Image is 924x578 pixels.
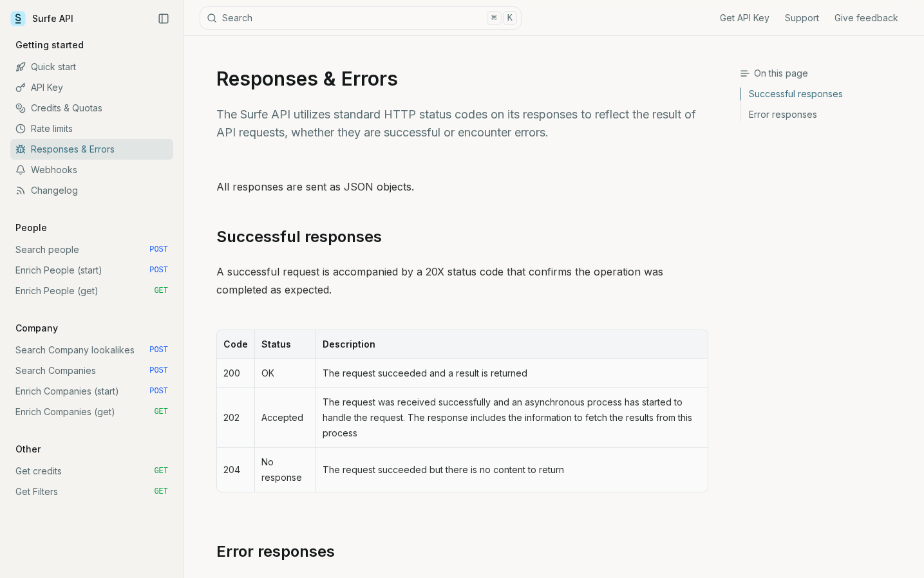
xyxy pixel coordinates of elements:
[834,12,898,24] a: Give feedback
[154,407,168,417] span: GET
[216,541,335,562] a: Error responses
[149,245,168,255] span: POST
[217,330,254,359] th: Code
[503,11,517,25] kbd: K
[149,366,168,376] span: POST
[10,481,173,502] a: Get Filters GET
[10,281,173,301] a: Enrich People (get) GET
[10,402,173,422] a: Enrich Companies (get) GET
[10,461,173,481] a: Get credits GET
[785,12,819,24] a: Support
[216,178,708,196] p: All responses are sent as JSON objects.
[316,448,708,492] td: The request succeeded but there is no content to return
[316,388,708,448] td: The request was received successfully and an asynchronous process has started to handle the reque...
[200,6,522,30] button: Search⌘K
[154,487,168,497] span: GET
[10,39,89,51] p: Getting started
[216,106,708,142] p: The Surfe API utilizes standard HTTP status codes on its responses to reflect the result of API r...
[10,118,173,139] a: Rate limits
[316,359,708,388] td: The request succeeded and a result is returned
[316,330,708,359] th: Description
[217,448,254,492] td: 204
[10,443,46,456] p: Other
[740,67,914,80] h3: On this page
[10,98,173,118] a: Credits & Quotas
[741,88,914,104] a: Successful responses
[10,239,173,260] a: Search people POST
[10,340,173,360] a: Search Company lookalikes POST
[10,77,173,98] a: API Key
[254,388,316,448] td: Accepted
[10,180,173,201] a: Changelog
[10,139,173,160] a: Responses & Errors
[154,9,173,28] button: Collapse Sidebar
[10,57,173,77] a: Quick start
[217,388,254,448] td: 202
[10,160,173,180] a: Webhooks
[254,330,316,359] th: Status
[149,345,168,355] span: POST
[254,448,316,492] td: No response
[10,381,173,402] a: Enrich Companies (start) POST
[154,286,168,296] span: GET
[216,67,708,90] h1: Responses & Errors
[217,359,254,388] td: 200
[216,263,708,299] p: A successful request is accompanied by a 20X status code that confirms the operation was complete...
[10,322,63,335] p: Company
[720,12,769,24] a: Get API Key
[487,11,501,25] kbd: ⌘
[741,104,914,121] a: Error responses
[10,260,173,281] a: Enrich People (start) POST
[254,359,316,388] td: OK
[216,227,382,247] a: Successful responses
[149,386,168,396] span: POST
[149,265,168,275] span: POST
[10,221,52,234] p: People
[10,9,73,28] a: Surfe API
[10,360,173,381] a: Search Companies POST
[154,466,168,476] span: GET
